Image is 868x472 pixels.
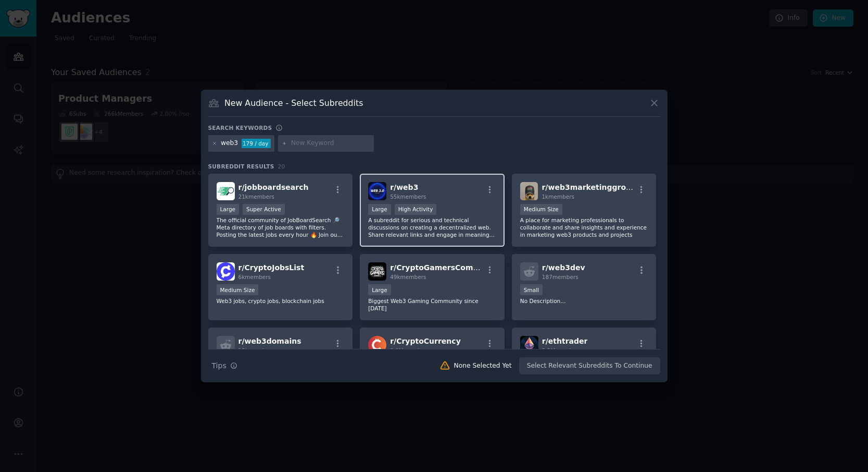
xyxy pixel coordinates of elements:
[368,297,496,312] p: Biggest Web3 Gaming Community since [DATE]
[390,183,418,191] span: r/ web3
[238,347,274,354] span: 12k members
[454,361,512,371] div: None Selected Yet
[217,204,240,215] div: Large
[208,124,272,131] h3: Search keywords
[208,163,274,170] span: Subreddit Results
[224,98,363,108] h3: New Audience - Select Subreddits
[542,347,582,354] span: 2.3M members
[243,204,285,215] div: Super Active
[390,263,502,272] span: r/ CryptoGamersCommunity
[217,297,345,305] p: Web3 jobs, crypto jobs, blockchain jobs
[368,204,391,215] div: Large
[242,139,271,148] div: 179 / day
[395,204,437,215] div: High Activity
[221,139,238,148] div: web3
[217,284,259,295] div: Medium Size
[390,193,426,200] span: 55k members
[542,263,585,272] span: r/ web3dev
[368,216,496,238] p: A subreddit for serious and technical discussions on creating a decentralized web. Share relevant...
[520,216,648,238] p: A place for marketing professionals to collaborate and share insights and experience in marketing...
[217,216,345,238] p: The official community of JobBoardSearch 🔎 Meta directory of job boards with filters. Posting the...
[208,357,241,375] button: Tips
[212,360,227,371] span: Tips
[520,284,543,295] div: Small
[390,347,430,354] span: 9.9M members
[542,337,588,345] span: r/ ethtrader
[542,193,574,200] span: 1k members
[238,337,301,345] span: r/ web3domains
[368,284,391,295] div: Large
[520,297,648,305] p: No Description...
[390,274,426,280] span: 49k members
[520,182,538,200] img: web3marketinggroup
[390,337,461,345] span: r/ CryptoCurrency
[291,139,370,148] input: New Keyword
[238,263,305,272] span: r/ CryptoJobsList
[520,204,562,215] div: Medium Size
[217,182,235,200] img: jobboardsearch
[542,274,578,280] span: 187 members
[217,262,235,281] img: CryptoJobsList
[368,262,386,281] img: CryptoGamersCommunity
[238,193,274,200] span: 21k members
[278,163,285,170] span: 20
[542,183,636,191] span: r/ web3marketinggroup
[238,183,309,191] span: r/ jobboardsearch
[238,274,271,280] span: 6k members
[368,182,386,200] img: web3
[520,336,538,354] img: ethtrader
[368,336,386,354] img: CryptoCurrency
